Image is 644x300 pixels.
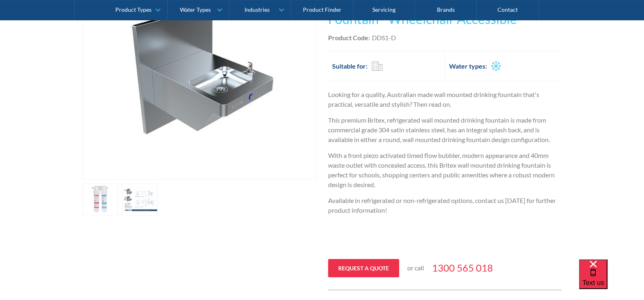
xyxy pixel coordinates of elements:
[407,263,424,273] p: or call
[122,183,158,216] a: open lightbox
[328,115,562,145] p: This premium Britex, refrigerated wall mounted drinking fountain is made from commercial grade 30...
[579,259,644,300] iframe: podium webchat widget bubble
[449,61,487,71] h2: Water types:
[115,6,151,13] div: Product Types
[180,6,211,13] div: Water Types
[328,151,562,190] p: With a front piezo activated timed flow bubbler, modern appearance and 40mm waste outlet with con...
[332,61,367,71] h2: Suitable for:
[328,237,562,247] p: ‍
[82,183,118,216] a: open lightbox
[372,33,396,43] div: DDS1-D
[328,196,562,215] p: Available in refrigerated or non-refrigerated options, contact us [DATE] for further product info...
[244,6,270,13] div: Industries
[328,221,562,231] p: ‍
[328,34,370,41] strong: Product Code:
[328,90,562,109] p: Looking for a quality, Australian made wall mounted drinking fountain that's practical, versatile...
[328,259,399,277] a: Request a quote
[432,261,493,275] a: 1300 565 018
